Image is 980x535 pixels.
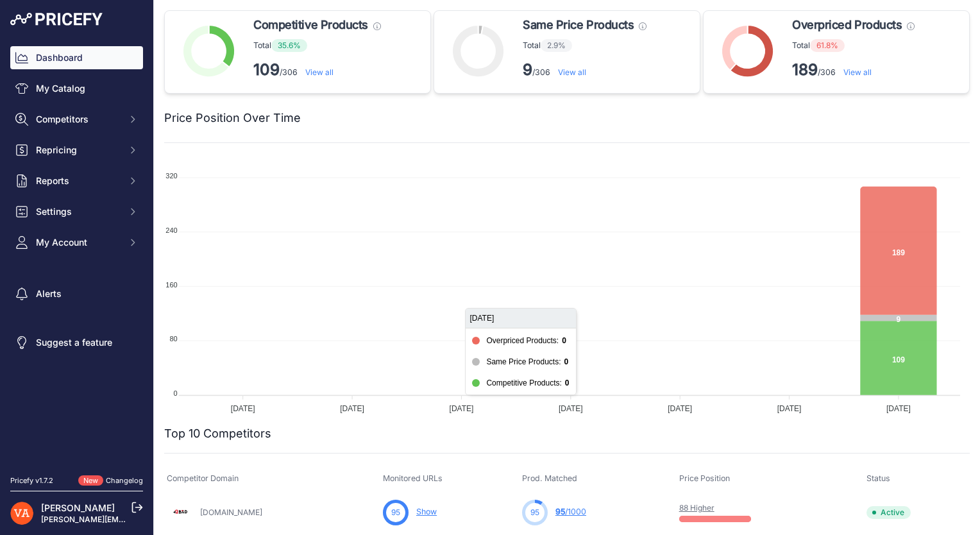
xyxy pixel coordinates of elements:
button: Repricing [10,139,143,162]
tspan: 320 [165,172,177,180]
span: Competitors [36,113,120,126]
h2: Price Position Over Time [164,109,301,127]
span: Monitored URLs [383,473,443,483]
p: /306 [792,60,915,80]
a: View all [843,67,872,77]
tspan: 240 [165,226,177,234]
span: Prod. Matched [522,473,577,483]
strong: 9 [523,60,532,79]
span: 95 [555,507,565,516]
a: [PERSON_NAME] [41,502,115,513]
strong: 109 [253,60,280,79]
span: Same Price Products [523,16,634,34]
tspan: [DATE] [886,404,911,413]
span: New [78,475,103,486]
a: [PERSON_NAME][EMAIL_ADDRESS][PERSON_NAME][DOMAIN_NAME] [41,514,302,524]
span: 95 [391,507,400,518]
span: 2.9% [541,39,572,52]
tspan: 160 [165,281,177,289]
a: 95/1000 [555,507,586,516]
p: Total [253,39,381,52]
p: /306 [253,60,381,80]
p: /306 [523,60,646,80]
span: Overpriced Products [792,16,902,34]
span: Price Position [679,473,730,483]
button: Competitors [10,108,143,131]
tspan: [DATE] [231,404,255,413]
span: Reports [36,174,120,187]
a: [DOMAIN_NAME] [200,507,262,517]
span: Active [866,506,911,519]
span: Repricing [36,144,120,157]
a: Dashboard [10,46,143,69]
button: Reports [10,169,143,192]
span: 35.6% [271,39,307,52]
a: View all [305,67,334,77]
img: Pricefy Logo [10,13,103,26]
tspan: [DATE] [340,404,364,413]
h2: Top 10 Competitors [164,425,271,443]
a: Suggest a feature [10,331,143,354]
tspan: [DATE] [777,404,802,413]
p: Total [792,39,915,52]
span: Status [866,473,890,483]
button: My Account [10,231,143,254]
tspan: [DATE] [450,404,474,413]
tspan: [DATE] [559,404,583,413]
tspan: 80 [169,335,177,343]
a: 88 Higher [679,503,714,513]
span: Competitive Products [253,16,368,34]
span: Competitor Domain [167,473,239,483]
span: My Account [36,236,120,249]
a: My Catalog [10,77,143,100]
span: 61.8% [810,39,845,52]
p: Total [523,39,646,52]
a: View all [558,67,586,77]
strong: 189 [792,60,818,79]
span: 95 [530,507,539,518]
nav: Sidebar [10,46,143,460]
div: Pricefy v1.7.2 [10,475,53,486]
a: Changelog [106,476,143,485]
tspan: 0 [174,389,178,397]
button: Settings [10,200,143,223]
a: Show [416,507,437,516]
tspan: [DATE] [668,404,692,413]
span: Settings [36,205,120,218]
a: Alerts [10,282,143,305]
